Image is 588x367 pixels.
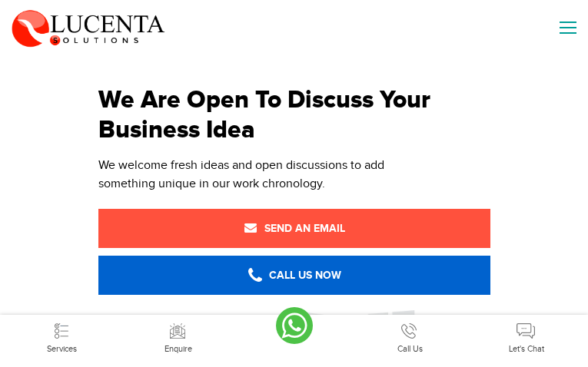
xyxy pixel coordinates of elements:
span: Call Us Now [247,269,341,282]
div: Services [4,343,120,356]
a: Call Us Now [98,256,490,295]
img: Lucenta Solutions [12,8,165,48]
div: Let's Chat [468,343,584,356]
h1: We Are Open To Discuss Your Business Idea [98,86,490,145]
a: Services [4,331,120,355]
div: We welcome fresh ideas and open discussions to add something unique in our work chronology. [98,157,437,193]
a: Let's Chat [468,331,584,355]
a: Send an Email [98,209,490,248]
a: Call Us [352,331,468,355]
div: Enquire [120,343,236,356]
span: Send an Email [243,222,345,235]
a: Enquire [120,331,236,355]
div: Call Us [352,343,468,356]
